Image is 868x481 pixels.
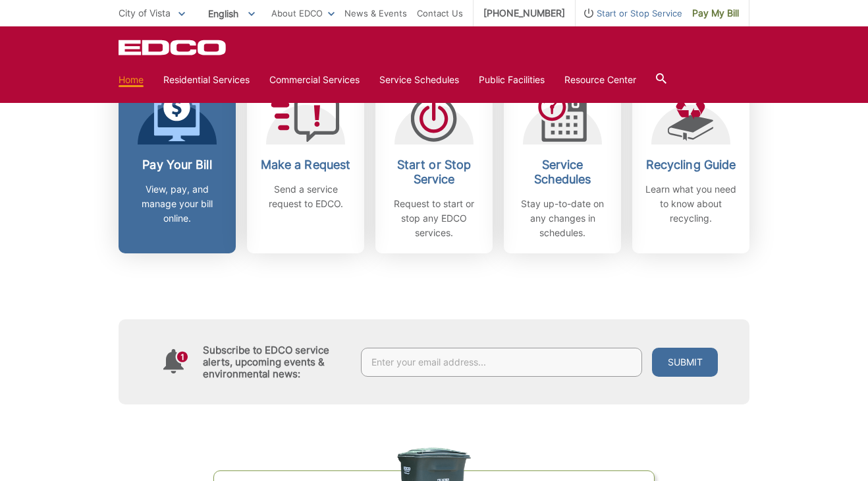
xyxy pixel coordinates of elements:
[119,79,236,253] a: Pay Your Bill View, pay, and manage your bill online.
[692,6,739,20] span: Pay My Bill
[128,158,226,172] h2: Pay Your Bill
[504,79,621,253] a: Service Schedules Stay up-to-date on any changes in schedules.
[119,40,228,55] a: EDCD logo. Return to the homepage.
[642,158,740,172] h2: Recycling Guide
[564,73,636,87] a: Resource Center
[361,348,642,377] input: Enter your email address...
[128,182,226,226] p: View, pay, and manage your bill online.
[269,73,360,87] a: Commercial Services
[257,158,354,172] h2: Make a Request
[479,73,545,87] a: Public Facilities
[417,6,463,20] a: Contact Us
[514,197,611,240] p: Stay up-to-date on any changes in schedules.
[514,158,611,187] h2: Service Schedules
[271,6,335,20] a: About EDCO
[203,344,348,380] h4: Subscribe to EDCO service alerts, upcoming events & environmental news:
[632,79,749,253] a: Recycling Guide Learn what you need to know about recycling.
[344,6,407,20] a: News & Events
[642,182,740,226] p: Learn what you need to know about recycling.
[119,7,171,18] span: City of Vista
[163,73,250,87] a: Residential Services
[119,73,144,87] a: Home
[385,158,483,187] h2: Start or Stop Service
[379,73,459,87] a: Service Schedules
[652,348,718,377] button: Submit
[257,182,354,211] p: Send a service request to EDCO.
[247,79,364,253] a: Make a Request Send a service request to EDCO.
[385,197,483,240] p: Request to start or stop any EDCO services.
[198,3,265,24] span: English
